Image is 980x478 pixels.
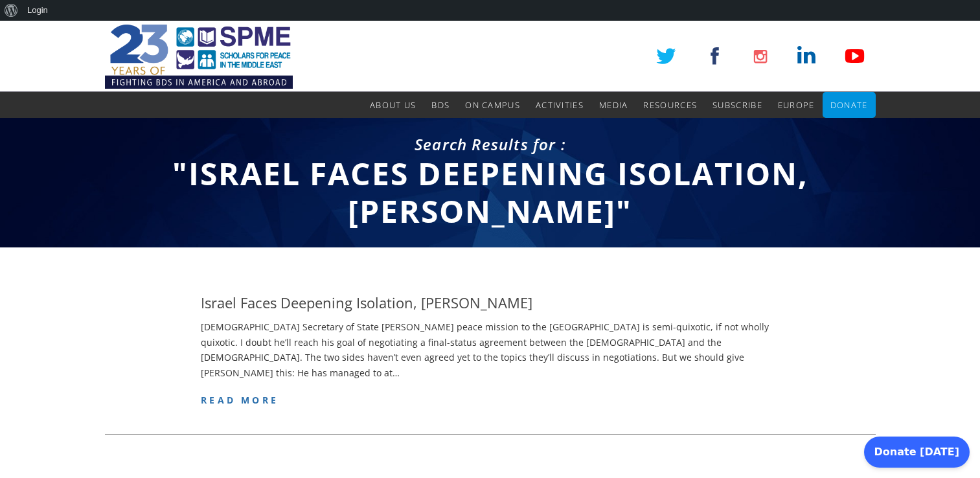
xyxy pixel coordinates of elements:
p: [DEMOGRAPHIC_DATA] Secretary of State [PERSON_NAME] peace mission to the [GEOGRAPHIC_DATA] is sem... [201,319,779,381]
span: On Campus [465,99,520,111]
span: BDS [431,99,450,111]
span: Media [599,99,628,111]
span: Donate [830,99,868,111]
h4: Israel Faces Deepening Isolation, [PERSON_NAME] [201,293,532,313]
span: About Us [370,99,416,111]
span: Europe [778,99,815,111]
span: "Israel Faces Deepening Isolation, [PERSON_NAME]" [172,152,808,232]
a: On Campus [465,92,520,118]
a: Activities [536,92,584,118]
a: Donate [830,92,868,118]
a: Resources [643,92,697,118]
span: Activities [536,99,584,111]
div: Search Results for : [105,133,876,155]
a: About Us [370,92,416,118]
a: Subscribe [712,92,762,118]
a: Media [599,92,628,118]
a: BDS [431,92,450,118]
a: Europe [778,92,815,118]
span: Resources [643,99,697,111]
a: read more [201,394,279,406]
img: SPME [105,21,293,92]
span: Subscribe [712,99,762,111]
